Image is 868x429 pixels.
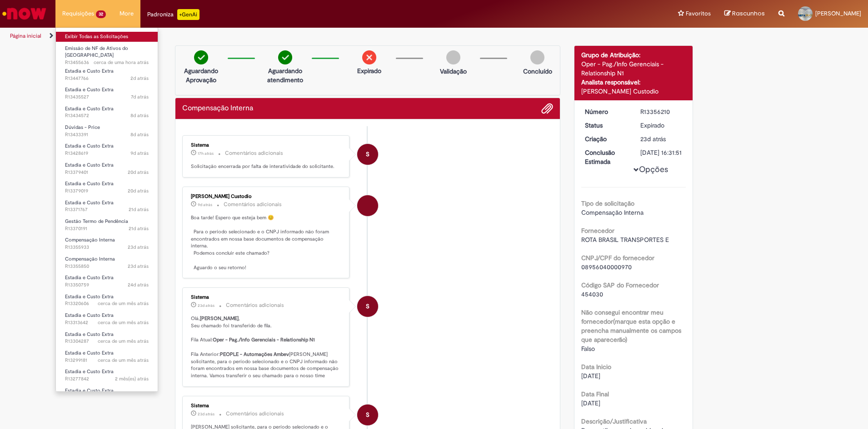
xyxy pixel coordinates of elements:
[640,135,666,143] span: 23d atrás
[130,131,149,138] time: 20/08/2025 16:18:49
[56,217,158,233] a: Aberto R13370191 : Gestão Termo de Pendência
[10,32,41,39] a: Página inicial
[65,131,149,138] span: R13433391
[56,123,158,139] a: Aberto R13433391 : Dúvidas - Price
[65,237,115,243] span: Compensação Interna
[56,44,158,63] a: Aberto R13455636 : Emissão de NF de Ativos do ASVD
[56,104,158,121] a: Aberto R13434572 : Estadia e Custo Extra
[198,411,215,417] span: 23d atrás
[65,199,114,206] span: Estadia e Custo Extra
[198,411,215,417] time: 05/08/2025 15:32:03
[581,59,686,78] div: Oper - Pag./Info Gerenciais - Relationship N1
[581,417,647,425] b: Descrição/Justificativa
[65,180,114,187] span: Estadia e Custo Extra
[581,363,611,371] b: Data Inicio
[65,312,114,319] span: Estadia e Custo Extra
[732,9,765,18] span: Rascunhos
[98,357,149,364] span: cerca de um mês atrás
[65,94,149,101] span: R13435527
[440,67,467,76] p: Validação
[128,244,149,251] span: 23d atrás
[129,206,149,213] span: 21d atrás
[129,225,149,232] span: 21d atrás
[179,66,223,84] p: Aguardando Aprovação
[56,292,158,309] a: Aberto R13320606 : Estadia e Custo Extra
[96,10,106,18] span: 32
[65,293,114,300] span: Estadia e Custo Extra
[55,27,158,392] ul: Requisições
[224,201,282,208] small: Comentários adicionais
[128,263,149,270] span: 23d atrás
[581,227,614,235] b: Fornecedor
[65,68,114,74] span: Estadia e Custo Extra
[357,296,378,317] div: System
[263,66,307,84] p: Aguardando atendimento
[65,256,115,262] span: Compensação Interna
[198,151,214,156] time: 27/08/2025 15:59:57
[523,67,552,76] p: Concluído
[65,124,100,131] span: Dúvidas - Price
[56,235,158,252] a: Aberto R13355933 : Compensação Interna
[62,9,94,18] span: Requisições
[65,112,149,119] span: R13434572
[131,94,149,100] time: 21/08/2025 10:56:41
[129,206,149,213] time: 07/08/2025 15:11:48
[130,112,149,119] span: 8d atrás
[581,254,654,262] b: CNPJ/CPF do fornecedor
[724,10,765,18] a: Rascunhos
[357,66,381,75] p: Expirado
[578,121,634,130] dt: Status
[640,107,683,116] div: R13356210
[357,404,378,425] div: System
[191,163,342,170] p: Solicitação encerrada por falta de interatividade do solicitante.
[65,75,149,82] span: R13447766
[191,194,342,199] div: [PERSON_NAME] Custodio
[65,59,149,66] span: R13455636
[198,303,215,308] time: 05/08/2025 15:32:03
[366,296,369,317] span: S
[56,66,158,83] a: Aberto R13447766 : Estadia e Custo Extra
[581,263,632,271] span: 08956040000970
[56,141,158,158] a: Aberto R13428619 : Estadia e Custo Extra
[198,151,214,156] span: 17h atrás
[366,404,369,426] span: S
[131,94,149,100] span: 7d atrás
[581,345,595,353] span: Falso
[581,399,600,407] span: [DATE]
[65,218,128,225] span: Gestão Termo de Pendência
[65,375,149,383] span: R13277842
[640,148,683,157] div: [DATE] 16:31:51
[130,75,149,82] span: 2d atrás
[541,103,553,114] button: Adicionar anexos
[65,331,114,338] span: Estadia e Custo Extra
[191,403,342,409] div: Sistema
[578,148,634,166] dt: Conclusão Estimada
[98,300,149,307] span: cerca de um mês atrás
[581,281,659,289] b: Código SAP do Fornecedor
[128,281,149,288] time: 04/08/2025 13:11:29
[147,9,200,20] div: Padroniza
[581,390,609,398] b: Data Final
[815,10,861,17] span: [PERSON_NAME]
[129,225,149,232] time: 07/08/2025 13:13:47
[446,50,460,64] img: img-circle-grey.png
[177,9,200,20] p: +GenAi
[191,143,342,148] div: Sistema
[56,386,158,403] a: Aberto R13267422 : Estadia e Custo Extra
[191,214,342,271] p: Boa tarde! Espero que esteja bem 😊 Para o período selecionado e o CNPJ informado não foram encont...
[182,104,253,113] h2: Compensação Interna Histórico de tíquete
[198,303,215,308] span: 23d atrás
[65,281,149,289] span: R13350759
[65,45,128,59] span: Emissão de NF de Ativos do [GEOGRAPHIC_DATA]
[115,375,149,382] span: 2 mês(es) atrás
[65,244,149,251] span: R13355933
[65,150,149,157] span: R13428619
[65,206,149,213] span: R13371767
[65,350,114,356] span: Estadia e Custo Extra
[65,357,149,364] span: R13299181
[94,59,149,66] time: 28/08/2025 08:10:24
[56,330,158,346] a: Aberto R13304287 : Estadia e Custo Extra
[581,290,603,298] span: 454030
[220,351,289,358] b: PEOPLE - Automações Ambev
[686,9,711,18] span: Favoritos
